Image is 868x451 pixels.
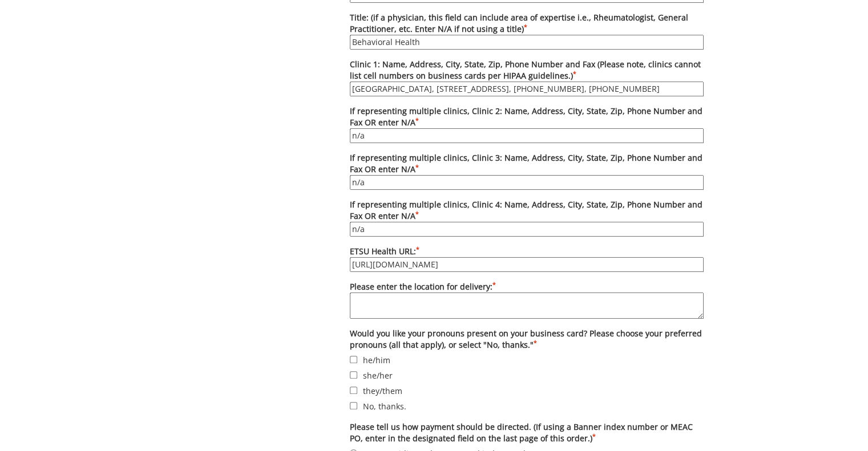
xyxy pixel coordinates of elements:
label: she/her [350,369,704,381]
label: ETSU Health URL: [350,246,704,272]
input: Title: (if a physician, this field can include area of expertise i.e., Rheumatologist, General Pr... [350,35,704,50]
input: If representing multiple clinics, Clinic 4: Name, Address, City, State, Zip, Phone Number and Fax... [350,222,704,237]
label: If representing multiple clinics, Clinic 4: Name, Address, City, State, Zip, Phone Number and Fax... [350,199,704,237]
label: Clinic 1: Name, Address, City, State, Zip, Phone Number and Fax (Please note, clinics cannot list... [350,59,704,96]
input: If representing multiple clinics, Clinic 3: Name, Address, City, State, Zip, Phone Number and Fax... [350,175,704,190]
label: he/him [350,354,704,366]
input: they/them [350,387,357,394]
label: If representing multiple clinics, Clinic 2: Name, Address, City, State, Zip, Phone Number and Fax... [350,105,704,143]
input: No, thanks. [350,402,357,409]
label: Please enter the location for delivery: [350,281,704,319]
input: she/her [350,371,357,379]
input: he/him [350,356,357,363]
label: No, thanks. [350,400,704,412]
label: Please tell us how payment should be directed. (If using a Banner index number or MEAC PO, enter ... [350,421,704,444]
textarea: Please enter the location for delivery:* [350,292,704,319]
input: If representing multiple clinics, Clinic 2: Name, Address, City, State, Zip, Phone Number and Fax... [350,128,704,143]
input: ETSU Health URL:* [350,257,704,272]
label: Would you like your pronouns present on your business card? Please choose your preferred pronouns... [350,328,704,351]
label: they/them [350,384,704,397]
label: If representing multiple clinics, Clinic 3: Name, Address, City, State, Zip, Phone Number and Fax... [350,152,704,190]
input: Clinic 1: Name, Address, City, State, Zip, Phone Number and Fax (Please note, clinics cannot list... [350,82,704,96]
label: Title: (if a physician, this field can include area of expertise i.e., Rheumatologist, General Pr... [350,12,704,50]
